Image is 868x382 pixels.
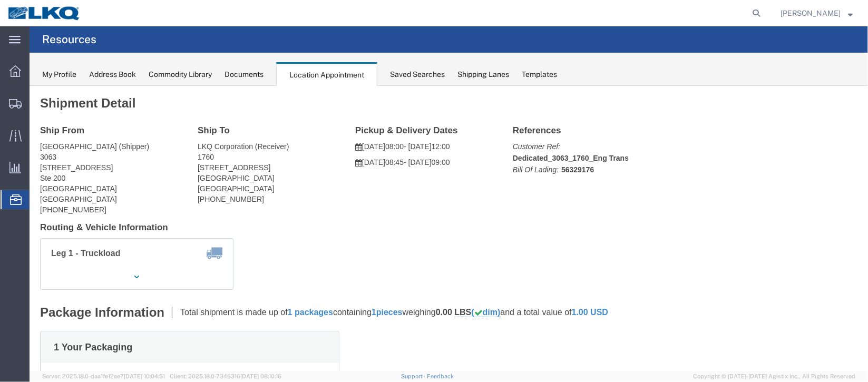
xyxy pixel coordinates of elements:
div: My Profile [42,69,76,80]
div: Address Book [89,69,136,80]
div: Saved Searches [390,69,445,80]
span: Server: 2025.18.0-daa1fe12ee7 [42,373,165,379]
iframe: FS Legacy Container [30,86,868,371]
div: Location Appointment [276,62,377,86]
span: Copyright © [DATE]-[DATE] Agistix Inc., All Rights Reserved [693,372,855,381]
div: Shipping Lanes [457,69,509,80]
span: [DATE] 08:10:16 [240,373,281,379]
div: Documents [225,69,264,80]
span: Client: 2025.18.0-7346316 [170,373,281,379]
a: Support [401,373,427,379]
button: [PERSON_NAME] [780,7,853,19]
div: Commodity Library [149,69,212,80]
span: Christopher Sanchez [781,7,841,19]
div: Templates [522,69,557,80]
h4: Resources [42,26,96,53]
a: Feedback [427,373,454,379]
span: [DATE] 10:04:51 [124,373,165,379]
img: logo [7,5,81,21]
